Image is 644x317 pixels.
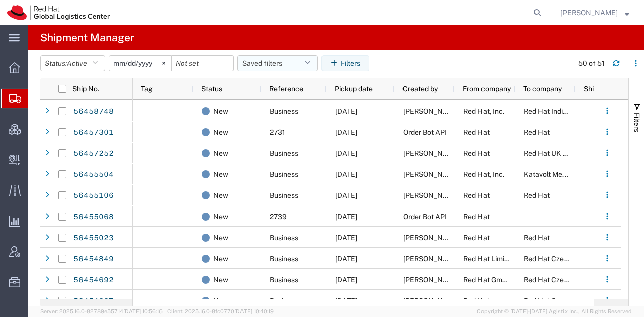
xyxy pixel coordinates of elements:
a: 56454849 [73,251,114,267]
a: 56455023 [73,230,114,246]
span: Red Hat [463,234,490,242]
span: Jennifer Bullock [403,107,460,115]
button: Filters [321,55,369,71]
a: 56457301 [73,125,114,141]
input: Not set [109,56,171,71]
span: Ship mode [584,85,617,93]
span: 08/28/2025 [335,297,357,305]
span: Arta Musaraj [403,276,460,284]
span: 08/12/2025 [335,170,357,178]
img: logo [7,5,110,20]
a: 56458748 [73,103,114,120]
span: New [213,122,228,143]
span: [DATE] 10:40:19 [234,308,274,314]
span: Red Hat UK Limited [524,149,587,157]
span: New [213,290,228,311]
span: [DATE] 10:56:16 [123,308,163,314]
span: New [213,269,228,290]
button: [PERSON_NAME] [560,7,630,19]
span: 2739 [270,213,287,221]
span: New [213,248,228,269]
a: 56457252 [73,146,114,162]
span: Filters [633,113,641,132]
a: 56455068 [73,209,114,225]
h4: Shipment Manager [40,25,134,50]
span: Server: 2025.16.0-82789e55714 [40,308,163,314]
span: 2731 [270,128,285,136]
span: New [213,227,228,248]
span: Business [270,149,298,157]
span: Ramki Baratam [403,234,460,242]
span: New [213,164,228,185]
span: Order Bot API [403,213,447,221]
span: Business [270,191,298,199]
input: Not set [172,56,233,71]
span: 08/11/2025 [335,149,357,157]
span: Tag [141,85,153,93]
span: Business [270,276,298,284]
span: Red Hat Limited [463,255,515,263]
span: Red Hat [463,297,490,305]
span: Red Hat Czech s.r.o. [524,297,588,305]
a: 56454667 [73,293,114,309]
span: Red Hat Czech s.r.o. [524,276,588,284]
span: Red Hat [524,191,550,199]
button: Status:Active [40,55,105,71]
span: Red Hat GmbH [463,276,512,284]
span: Order Bot API [403,128,447,136]
span: Copyright © [DATE]-[DATE] Agistix Inc., All Rights Reserved [477,307,632,316]
span: Red Hat [524,128,550,136]
span: Red Hat [524,234,550,242]
span: Katavolt Media, LLC [524,170,588,178]
span: New [213,185,228,206]
span: Red Hat [463,213,490,221]
span: From company [463,85,511,93]
span: Amanda Ajredini [403,255,460,263]
span: 08/11/2025 [335,191,357,199]
span: 08/11/2025 [335,107,357,115]
span: 08/11/2025 [335,234,357,242]
span: 08/11/2025 [335,276,357,284]
span: New [213,100,228,122]
a: 56454692 [73,272,114,288]
span: Red Hat, Inc. [463,170,504,178]
span: To company [523,85,562,93]
span: 08/11/2025 [335,213,357,221]
a: 56455106 [73,188,114,204]
span: Red Hat Czech s.r.o. [524,255,588,263]
div: 50 of 51 [578,58,605,69]
span: Red Hat, Inc. [463,107,504,115]
span: Created by [403,85,438,93]
span: Red Hat [463,191,490,199]
button: Saved filters [237,55,318,71]
span: Ship No. [72,85,99,93]
span: Status [201,85,222,93]
span: Red Hat [463,128,490,136]
span: Red Hat India Private Limited [524,107,616,115]
span: Active [67,59,87,67]
a: 56455504 [73,167,114,183]
span: New [213,143,228,164]
span: 09/01/2025 [335,255,357,263]
span: Pickup date [335,85,373,93]
span: Red Hat [463,149,490,157]
span: Client: 2025.16.0-8fc0770 [167,308,274,314]
span: Business [270,297,298,305]
span: 08/11/2025 [335,128,357,136]
span: Marco Donkers [403,297,460,305]
span: Ramki Baratam [403,191,460,199]
span: New [213,206,228,227]
span: Christopher Shea [403,149,460,157]
span: Business [270,234,298,242]
span: Reference [269,85,303,93]
span: Business [270,255,298,263]
span: Heather Whitley [403,170,460,178]
span: Business [270,170,298,178]
span: Business [270,107,298,115]
span: Kirk Newcross [560,7,618,18]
